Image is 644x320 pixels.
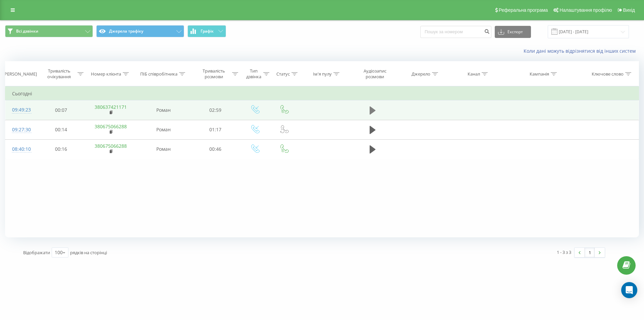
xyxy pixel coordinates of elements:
td: Роман [136,100,191,120]
button: Всі дзвінки [5,25,93,37]
a: 1 [585,248,595,257]
button: Джерела трафіку [96,25,184,37]
span: Відображати [23,249,50,256]
div: 09:27:30 [12,123,30,136]
td: Роман [136,120,191,139]
div: Ім'я пулу [313,71,332,77]
div: Кампанія [530,71,549,77]
div: Номер клієнта [91,71,121,77]
td: 02:59 [191,100,240,120]
div: 1 - 3 з 3 [557,249,571,256]
td: 01:17 [191,120,240,139]
span: Налаштування профілю [559,7,612,13]
span: Реферальна програма [499,7,548,13]
div: Джерело [412,71,430,77]
td: Сьогодні [5,87,639,100]
div: Аудіозапис розмови [355,68,394,80]
td: 00:16 [37,139,86,159]
div: Ключове слово [592,71,624,77]
span: Всі дзвінки [16,29,38,34]
button: Експорт [495,26,531,38]
a: 380637421171 [95,104,127,110]
a: 380675066288 [95,143,127,149]
div: 09:49:23 [12,103,30,117]
input: Пошук за номером [420,26,491,38]
div: Канал [468,71,480,77]
div: ПІБ співробітника [140,71,177,77]
button: Графік [187,25,226,37]
div: Тип дзвінка [246,68,262,80]
div: Тривалість очікування [43,68,76,80]
span: Вихід [623,7,635,13]
a: Коли дані можуть відрізнятися вiд інших систем [524,48,639,54]
a: 380675066288 [95,123,127,130]
div: 100 [55,249,63,256]
div: Тривалість розмови [197,68,230,80]
div: Статус [276,71,290,77]
td: 00:07 [37,100,86,120]
div: Open Intercom Messenger [621,282,637,298]
td: 00:46 [191,139,240,159]
span: Графік [201,29,214,34]
td: 00:14 [37,120,86,139]
div: 08:40:10 [12,143,30,156]
div: [PERSON_NAME] [3,71,37,77]
span: рядків на сторінці [70,249,107,256]
td: Роман [136,139,191,159]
